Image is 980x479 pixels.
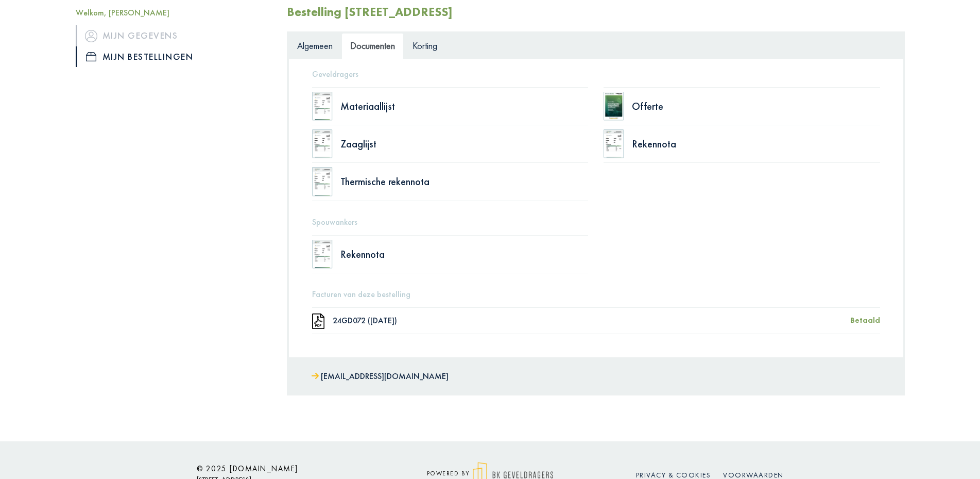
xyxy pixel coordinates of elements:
[632,101,880,111] div: Offerte
[312,369,449,384] a: [EMAIL_ADDRESS][DOMAIN_NAME]
[312,240,333,269] img: doc
[412,40,437,52] span: Korting
[287,5,453,20] h2: Bestelling [STREET_ADDRESS]
[340,139,589,149] div: Zaaglijst
[340,176,589,187] div: Thermische rekennota
[340,101,589,111] div: Materiaallijst
[312,69,880,79] h5: Geveldragers
[350,40,395,52] span: Documenten
[632,139,880,149] div: Rekennota
[333,317,850,325] div: 24GD072 ([DATE])
[604,129,624,158] img: doc
[288,33,903,58] ul: Tabs
[297,40,333,52] span: Algemeen
[76,8,271,18] h5: Welkom, [PERSON_NAME]
[312,217,880,227] h5: Spouwankers
[312,129,333,158] img: doc
[340,249,589,259] div: Rekennota
[850,315,880,326] div: Betaald
[76,25,271,46] a: iconMijn gegevens
[76,46,271,67] a: iconMijn bestellingen
[86,52,96,61] img: icon
[312,92,333,121] img: doc
[312,289,880,299] h5: Facturen van deze bestelling
[312,167,333,196] img: doc
[604,92,624,121] img: doc
[197,464,382,473] h6: © 2025 [DOMAIN_NAME]
[312,313,325,329] img: doc
[85,29,97,42] img: icon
